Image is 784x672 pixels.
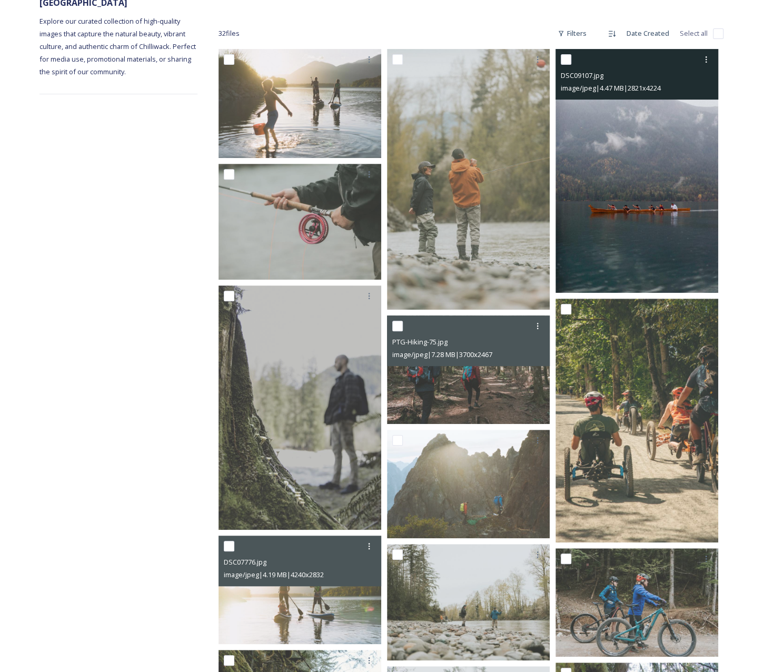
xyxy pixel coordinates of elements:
img: Inmist - RJ.jpg [387,430,550,539]
img: DSC07772.jpg [219,49,381,158]
img: 2023_TC-PROC_Models-Fishing-CCC-59.jpg [387,544,550,660]
img: Chipmunk Caves_1.jpg [219,285,381,530]
img: DSC07776.jpg [219,536,381,645]
span: Select all [680,28,708,38]
img: 2023_TC-PROC_Models-Fishing-CCC-70.jpg [387,49,550,309]
span: image/jpeg | 7.28 MB | 3700 x 2467 [392,350,492,359]
img: 2023_TC-PROC_Willie-Fishing-CCC-32.jpg [219,164,381,280]
span: DSC09107.jpg [561,71,603,80]
img: DSC09107.jpg [555,49,718,293]
img: PTG-Mtn Biking-05.jpg [555,548,718,657]
img: 2023-PREVIEWS-KASA_TC-CCC-12.jpg [555,299,718,543]
div: Filters [552,23,592,44]
img: PTG-Hiking-75.jpg [387,315,550,424]
span: PTG-Hiking-75.jpg [392,337,448,347]
span: Explore our curated collection of high-quality images that capture the natural beauty, vibrant cu... [39,16,197,76]
span: image/jpeg | 4.47 MB | 2821 x 4224 [561,83,661,93]
span: DSC07776.jpg [224,557,266,567]
span: image/jpeg | 4.19 MB | 4240 x 2832 [224,570,324,579]
span: 32 file s [219,28,240,38]
div: Date Created [621,23,674,44]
